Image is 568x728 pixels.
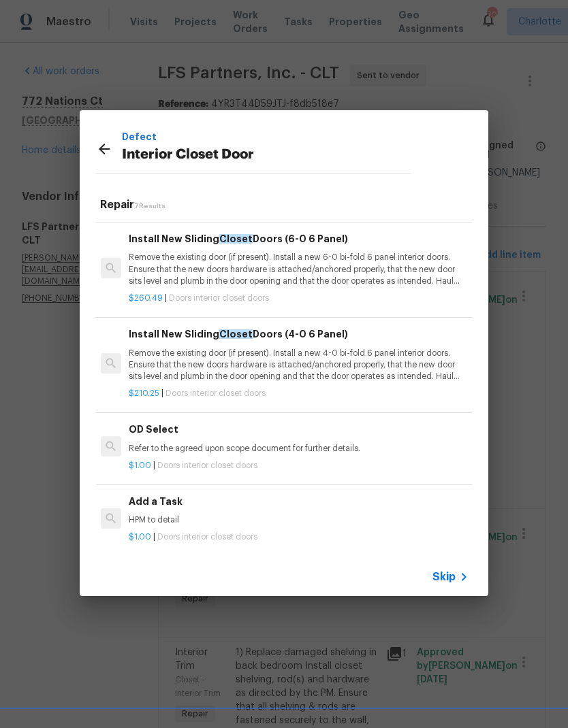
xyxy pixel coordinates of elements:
[165,389,266,397] span: Doors interior closet doors
[219,234,253,244] span: Closet
[129,533,151,541] span: $1.00
[129,461,151,469] span: $1.00
[100,198,472,212] h5: Repair
[129,348,467,382] p: Remove the existing door (if present). Install a new 4-0 bi-fold 6 panel interior doors. Ensure t...
[129,389,159,397] span: $210.25
[129,494,467,509] h6: Add a Task
[129,422,467,437] h6: OD Select
[129,293,467,304] p: |
[134,203,165,210] span: 7 Results
[129,327,467,342] h6: Install New Sliding Doors (4-0 6 Panel)
[129,514,467,526] p: HPM to detail
[169,294,269,302] span: Doors interior closet doors
[432,570,456,584] span: Skip
[219,329,253,339] span: Closet
[129,460,467,471] p: |
[129,531,467,543] p: |
[129,294,163,302] span: $260.49
[122,129,411,144] p: Defect
[129,231,467,246] h6: Install New Sliding Doors (6-0 6 Panel)
[129,388,467,399] p: |
[129,252,467,286] p: Remove the existing door (if present). Install a new 6-0 bi-fold 6 panel interior doors. Ensure t...
[157,461,257,469] span: Doors interior closet doors
[129,443,467,454] p: Refer to the agreed upon scope document for further details.
[157,533,257,541] span: Doors interior closet doors
[122,144,411,166] p: Interior Closet Door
